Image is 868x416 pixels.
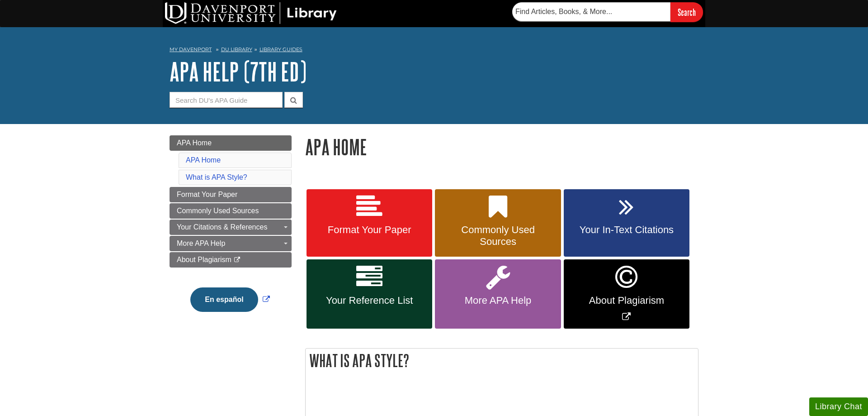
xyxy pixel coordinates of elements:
nav: breadcrumb [170,43,698,58]
a: APA Help (7th Ed) [170,57,307,86]
span: APA Home [177,139,212,147]
a: My Davenport [170,46,212,53]
a: APA Home [186,156,221,164]
a: More APA Help [170,236,292,251]
button: Library Chat [809,397,868,416]
a: What is APA Style? [186,173,247,181]
span: Format Your Paper [313,224,425,236]
a: Format Your Paper [307,189,432,257]
a: APA Home [170,135,292,151]
input: Search [670,2,703,22]
a: Commonly Used Sources [170,203,292,219]
button: En español [190,287,258,312]
span: About Plagiarism [571,295,683,306]
span: Format Your Paper [177,191,237,198]
span: Commonly Used Sources [442,224,554,248]
input: Search DU's APA Guide [170,92,283,108]
span: About Plagiarism [177,256,231,263]
a: Your In-Text Citations [564,189,689,257]
a: Format Your Paper [170,187,292,202]
span: More APA Help [442,295,554,306]
img: DU Library [165,2,337,24]
a: DU Library [221,46,252,53]
span: More APA Help [177,239,225,247]
a: Library Guides [259,46,302,53]
span: Commonly Used Sources [177,207,259,215]
div: Guide Page Menu [170,135,292,327]
span: Your Citations & References [177,223,267,231]
i: This link opens in a new window [233,257,241,263]
a: Your Citations & References [170,220,292,235]
a: Commonly Used Sources [435,189,561,257]
input: Find Articles, Books, & More... [512,2,670,21]
span: Your Reference List [313,295,425,306]
a: Your Reference List [307,259,432,329]
a: Link opens in new window [188,296,272,303]
h2: What is APA Style? [306,349,698,373]
a: About Plagiarism [170,252,292,268]
span: Your In-Text Citations [571,224,683,236]
a: More APA Help [435,259,561,329]
a: Link opens in new window [564,259,689,329]
h1: APA Home [305,135,698,158]
form: Searches DU Library's articles, books, and more [512,2,703,22]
